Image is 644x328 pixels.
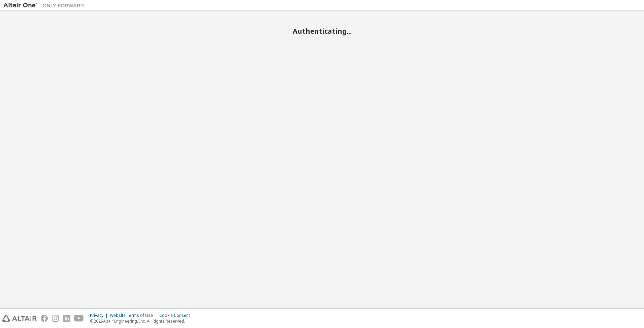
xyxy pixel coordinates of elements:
img: linkedin.svg [63,315,70,322]
img: youtube.svg [74,315,84,322]
div: Website Terms of Use [110,313,159,318]
h2: Authenticating... [3,27,641,35]
img: instagram.svg [52,315,59,322]
img: facebook.svg [41,315,48,322]
img: altair_logo.svg [2,315,37,322]
p: © 2025 Altair Engineering, Inc. All Rights Reserved. [90,318,194,324]
img: Altair One [3,2,88,9]
div: Privacy [90,313,110,318]
div: Cookie Consent [159,313,194,318]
